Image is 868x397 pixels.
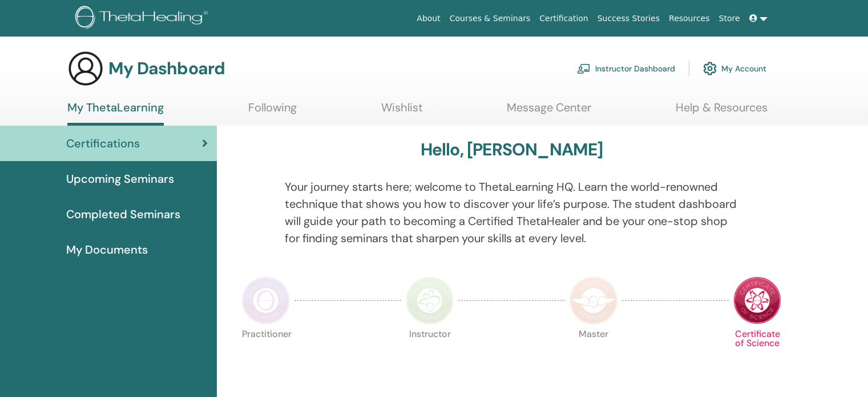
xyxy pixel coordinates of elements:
a: Help & Resources [676,101,768,123]
p: Certificate of Science [733,330,781,378]
span: Certifications [66,135,140,152]
a: Following [248,101,297,123]
img: Инструктор [406,276,454,324]
a: Resources [664,8,714,29]
span: Completed Seminars [66,206,180,223]
span: My Documents [66,241,148,258]
img: logo.png [75,6,212,31]
a: Message Center [507,101,591,123]
a: Success Stories [593,8,664,29]
img: Сертификат науки [733,276,781,324]
a: My Account [703,56,766,81]
a: About [412,8,445,29]
a: Courses & Seminars [445,8,535,29]
a: My ThetaLearning [67,101,164,126]
a: Store [714,8,745,29]
img: generic-user-icon.jpg [67,50,104,87]
img: chalkboard-teacher.svg [577,63,591,74]
img: Владелец [570,276,617,324]
p: Practitioner [242,330,290,378]
p: Your journey starts here; welcome to ThetaLearning HQ. Learn the world-renowned technique that sh... [285,178,739,247]
img: Практикующий [242,276,290,324]
h3: Hello, [PERSON_NAME] [421,139,603,160]
a: Instructor Dashboard [577,56,675,81]
a: Certification [535,8,592,29]
a: Wishlist [381,101,423,123]
img: cog.svg [703,59,717,78]
p: Instructor [406,330,454,378]
span: Upcoming Seminars [66,170,174,187]
h3: My Dashboard [108,58,225,79]
p: Master [570,330,617,378]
